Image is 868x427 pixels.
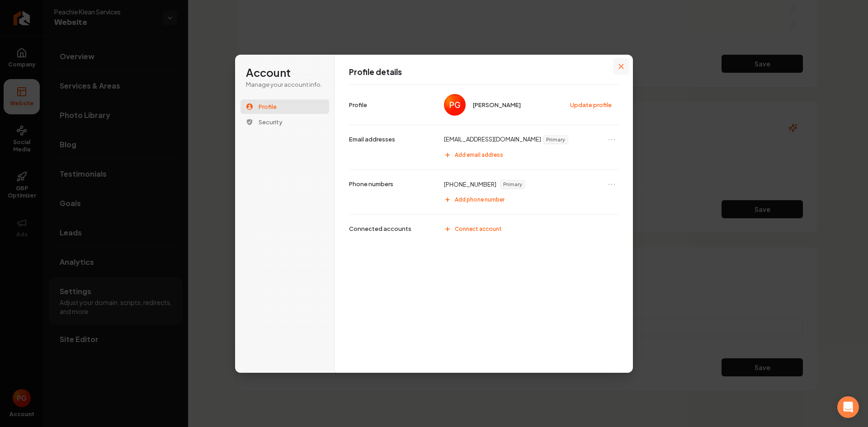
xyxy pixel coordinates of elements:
p: Email addresses [349,135,395,143]
p: [PHONE_NUMBER] [444,180,496,188]
button: Add phone number [439,192,619,207]
h1: Account [246,66,324,80]
span: [PERSON_NAME] [473,101,521,109]
span: Connect account [455,225,502,233]
h1: Profile details [349,67,619,78]
span: Primary [543,136,568,144]
div: Open Intercom Messenger [837,396,859,418]
button: Open menu [606,179,617,190]
p: Phone numbers [349,180,393,188]
p: [EMAIL_ADDRESS][DOMAIN_NAME] [444,135,541,144]
span: Add email address [455,151,503,159]
p: Profile [349,101,367,109]
button: Close modal [613,58,629,75]
p: Connected accounts [349,225,411,233]
p: Manage your account info. [246,80,324,89]
button: Open menu [606,134,617,145]
button: Update profile [566,98,617,112]
button: Connect account [439,222,619,236]
span: Primary [500,180,525,188]
span: Profile [259,103,277,111]
span: Add phone number [455,196,505,203]
button: Add email address [439,148,619,162]
span: Security [259,118,283,126]
button: Security [241,115,329,129]
img: Petra Griffin [444,94,466,116]
button: Profile [241,99,329,114]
